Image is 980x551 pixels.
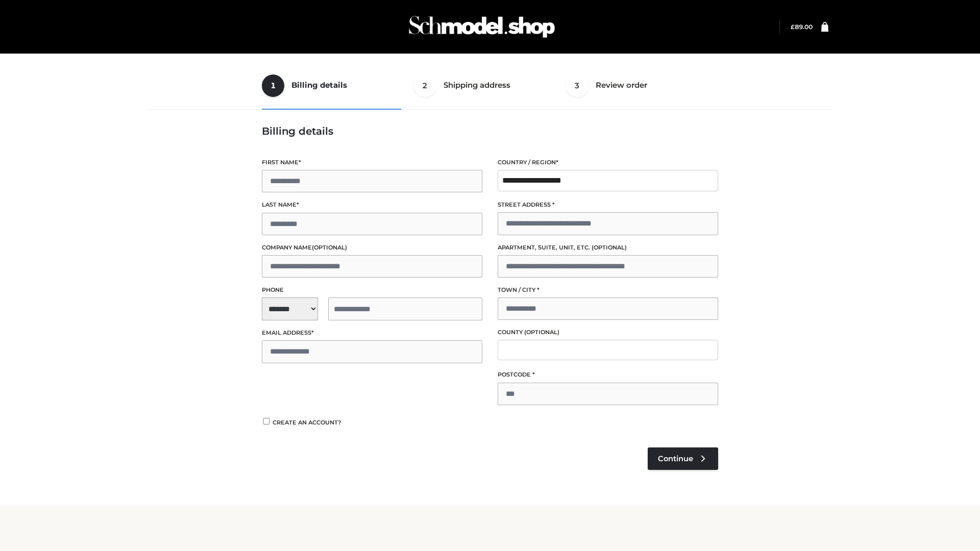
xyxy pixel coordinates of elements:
[273,419,341,426] span: Create an account?
[524,329,559,336] span: (optional)
[498,158,718,167] label: Country / Region
[498,200,718,210] label: Street address
[312,244,347,251] span: (optional)
[262,285,482,295] label: Phone
[791,23,813,31] a: £89.00
[262,243,482,253] label: Company name
[498,328,718,337] label: County
[262,328,482,338] label: Email address
[791,23,795,31] span: £
[658,454,693,463] span: Continue
[262,125,718,137] h3: Billing details
[498,285,718,295] label: Town / City
[791,23,813,31] bdi: 89.00
[498,370,718,380] label: Postcode
[262,200,482,210] label: Last name
[498,243,718,253] label: Apartment, suite, unit, etc.
[405,7,558,47] img: Schmodel Admin 964
[262,158,482,167] label: First name
[262,418,271,424] input: Create an account?
[592,244,627,251] span: (optional)
[648,447,718,470] a: Continue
